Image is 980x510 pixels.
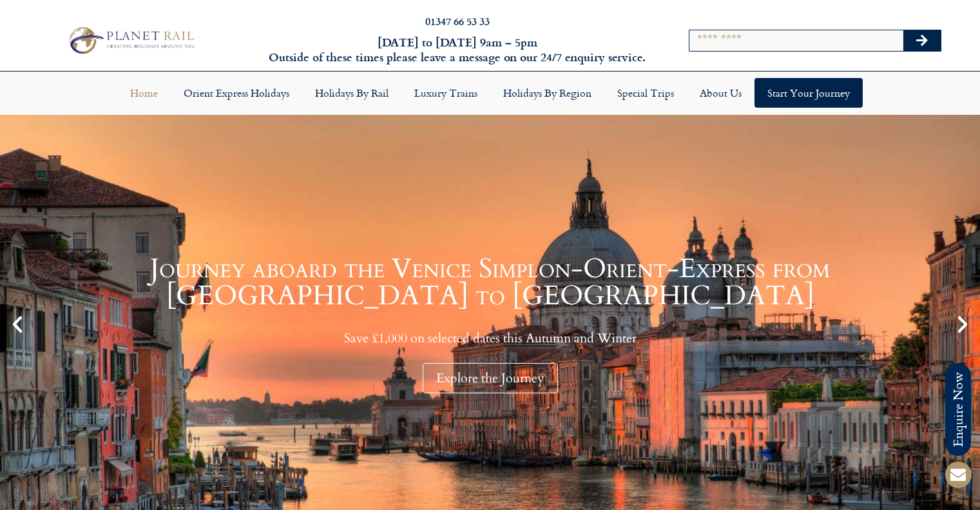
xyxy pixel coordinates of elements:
[302,78,401,108] a: Holidays by Rail
[401,78,490,108] a: Luxury Trains
[265,35,650,65] h6: [DATE] to [DATE] 9am – 5pm Outside of these times please leave a message on our 24/7 enquiry serv...
[903,30,941,51] button: Search
[32,330,948,346] p: Save £1,000 on selected dates this Autumn and Winter
[171,78,302,108] a: Orient Express Holidays
[6,78,974,108] nav: Menu
[687,78,754,108] a: About Us
[64,24,198,57] img: Planet Rail Train Holidays Logo
[6,313,28,335] div: Previous slide
[754,78,863,108] a: Start your Journey
[490,78,604,108] a: Holidays by Region
[425,14,490,28] a: 01347 66 53 33
[604,78,687,108] a: Special Trips
[952,313,974,335] div: Next slide
[117,78,171,108] a: Home
[423,363,558,393] div: Explore the Journey
[32,255,948,309] h1: Journey aboard the Venice Simplon-Orient-Express from [GEOGRAPHIC_DATA] to [GEOGRAPHIC_DATA]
